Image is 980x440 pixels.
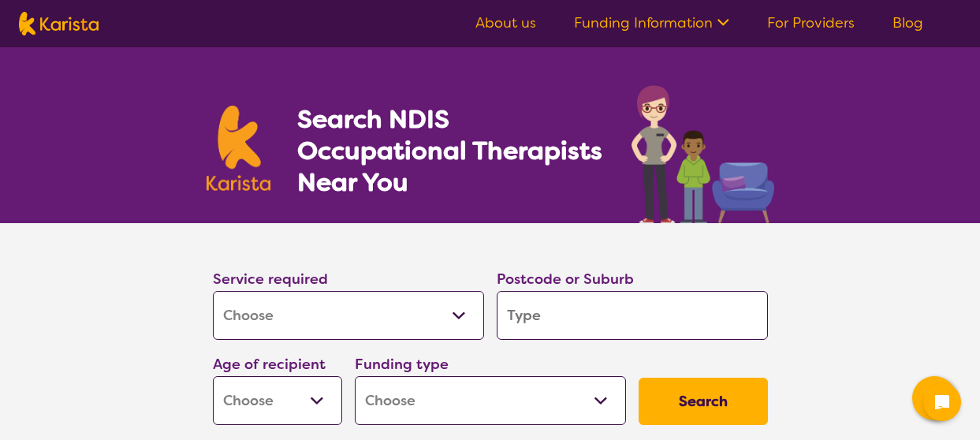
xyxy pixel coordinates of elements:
[213,270,328,289] label: Service required
[355,355,449,374] label: Funding type
[297,103,604,198] h1: Search NDIS Occupational Therapists Near You
[497,291,768,340] input: Type
[892,13,923,32] a: Blog
[639,378,768,425] button: Search
[207,106,271,191] img: Karista logo
[19,12,99,35] img: Karista logo
[497,270,634,289] label: Postcode or Suburb
[475,13,536,32] a: About us
[213,355,326,374] label: Age of recipient
[912,376,956,420] button: Channel Menu
[767,13,855,32] a: For Providers
[632,85,774,223] img: occupational-therapy
[574,13,729,32] a: Funding Information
